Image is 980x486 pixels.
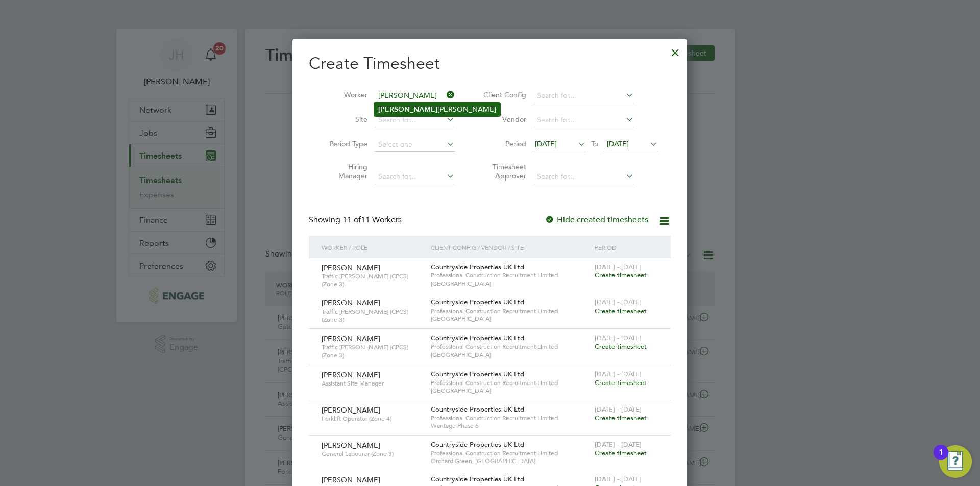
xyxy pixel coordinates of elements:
span: Professional Construction Recruitment Limited [431,449,590,457]
input: Search for... [533,89,634,103]
h2: Create Timesheet [309,53,671,74]
input: Select one [375,138,455,152]
span: Countryside Properties UK Ltd [431,440,524,449]
div: Period [592,236,660,259]
span: [PERSON_NAME] [322,475,380,484]
span: [DATE] - [DATE] [595,475,642,483]
label: Client Config [480,90,526,99]
input: Search for... [533,113,634,127]
span: [GEOGRAPHIC_DATA] [431,387,590,395]
label: Hiring Manager [322,162,367,181]
b: [PERSON_NAME] [378,105,437,114]
span: [DATE] - [DATE] [595,263,642,271]
span: Traffic [PERSON_NAME] (CPCS) (Zone 3) [322,308,423,323]
span: Assistant Site Manager [322,379,423,388]
span: Create timesheet [595,449,647,457]
span: [DATE] - [DATE] [595,370,642,378]
label: Period Type [322,139,367,148]
span: Countryside Properties UK Ltd [431,334,524,342]
span: 11 Workers [342,215,402,225]
div: Showing [309,215,404,225]
input: Search for... [533,170,634,184]
span: Forklift Operator (Zone 4) [322,415,423,423]
span: Create timesheet [595,378,647,387]
span: Countryside Properties UK Ltd [431,263,524,271]
span: Countryside Properties UK Ltd [431,475,524,483]
button: Open Resource Center, 1 new notification [939,445,972,478]
span: [DATE] [535,139,557,148]
label: Timesheet Approver [480,162,526,181]
span: Wantage Phase 6 [431,422,590,430]
span: To [588,137,601,150]
input: Search for... [375,89,455,103]
span: [DATE] [607,139,629,148]
span: Create timesheet [595,414,647,422]
span: [DATE] - [DATE] [595,440,642,449]
div: Worker / Role [319,236,428,259]
div: 1 [939,452,943,466]
span: Professional Construction Recruitment Limited [431,379,590,387]
span: Professional Construction Recruitment Limited [431,307,590,315]
span: Professional Construction Recruitment Limited [431,271,590,279]
span: [DATE] - [DATE] [595,405,642,414]
div: Client Config / Vendor / Site [428,236,592,259]
span: General Labourer (Zone 3) [322,450,423,458]
label: Hide created timesheets [545,215,648,225]
span: Create timesheet [595,306,647,315]
span: Create timesheet [595,271,647,279]
input: Search for... [375,113,455,127]
span: [GEOGRAPHIC_DATA] [431,279,590,288]
span: [PERSON_NAME] [322,263,380,272]
span: Traffic [PERSON_NAME] (CPCS) (Zone 3) [322,343,423,359]
span: Countryside Properties UK Ltd [431,405,524,414]
label: Period [480,139,526,148]
span: Countryside Properties UK Ltd [431,298,524,306]
span: Professional Construction Recruitment Limited [431,414,590,422]
span: [PERSON_NAME] [322,370,380,379]
span: Traffic [PERSON_NAME] (CPCS) (Zone 3) [322,272,423,288]
span: Orchard Green, [GEOGRAPHIC_DATA] [431,457,590,465]
span: [DATE] - [DATE] [595,334,642,342]
span: [PERSON_NAME] [322,405,380,415]
span: [PERSON_NAME] [322,298,380,308]
span: [PERSON_NAME] [322,334,380,343]
span: [GEOGRAPHIC_DATA] [431,351,590,359]
span: Create timesheet [595,342,647,351]
input: Search for... [375,170,455,184]
span: Countryside Properties UK Ltd [431,370,524,378]
label: Vendor [480,115,526,124]
span: 11 of [342,215,361,225]
span: [PERSON_NAME] [322,441,380,450]
span: Professional Construction Recruitment Limited [431,343,590,351]
label: Worker [322,90,367,99]
span: [DATE] - [DATE] [595,298,642,306]
span: [GEOGRAPHIC_DATA] [431,315,590,323]
li: [PERSON_NAME] [374,103,500,116]
label: Site [322,115,367,124]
